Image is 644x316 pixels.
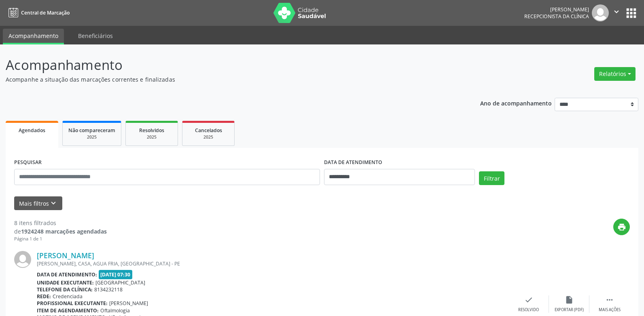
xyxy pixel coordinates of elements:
[480,98,552,108] p: Ano de acompanhamento
[518,307,539,313] div: Resolvido
[95,279,145,286] span: [GEOGRAPHIC_DATA]
[21,9,70,16] span: Central de Marcação
[72,29,119,43] a: Beneficiários
[139,127,164,134] span: Resolvidos
[6,75,449,84] p: Acompanhe a situação das marcações correntes e finalizadas
[37,251,94,260] a: [PERSON_NAME]
[594,67,636,81] button: Relatórios
[37,271,97,278] b: Data de atendimento:
[613,219,630,235] button: print
[524,6,589,13] div: [PERSON_NAME]
[94,286,123,293] span: 8134232118
[324,156,382,169] label: DATA DE ATENDIMENTO
[100,307,130,314] span: Oftalmologia
[592,4,609,21] img: img
[99,270,133,279] span: [DATE] 07:30
[599,307,621,313] div: Mais ações
[49,199,58,208] i: keyboard_arrow_down
[624,6,638,20] button: apps
[612,7,621,16] i: 
[14,219,107,227] div: 8 itens filtrados
[6,6,70,19] a: Central de Marcação
[555,307,584,313] div: Exportar (PDF)
[188,134,229,140] div: 2025
[14,227,107,236] div: de
[37,300,108,307] b: Profissional executante:
[14,196,62,211] button: Mais filtroskeyboard_arrow_down
[14,236,107,242] div: Página 1 de 1
[3,29,64,44] a: Acompanhamento
[68,127,115,134] span: Não compareceram
[524,13,589,20] span: Recepcionista da clínica
[6,55,449,75] p: Acompanhamento
[131,134,172,140] div: 2025
[68,134,115,140] div: 2025
[479,171,504,185] button: Filtrar
[53,293,83,300] span: Credenciada
[565,295,574,304] i: insert_drive_file
[109,300,148,307] span: [PERSON_NAME]
[14,251,31,268] img: img
[524,295,533,304] i: check
[37,307,99,314] b: Item de agendamento:
[609,4,624,21] button: 
[37,260,508,267] div: [PERSON_NAME], CASA, AGUA FRIA, [GEOGRAPHIC_DATA] - PE
[605,295,614,304] i: 
[37,286,93,293] b: Telefone da clínica:
[21,228,107,235] strong: 1924248 marcações agendadas
[617,223,626,232] i: print
[37,293,51,300] b: Rede:
[19,127,45,134] span: Agendados
[195,127,222,134] span: Cancelados
[37,279,94,286] b: Unidade executante:
[14,156,42,169] label: PESQUISAR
